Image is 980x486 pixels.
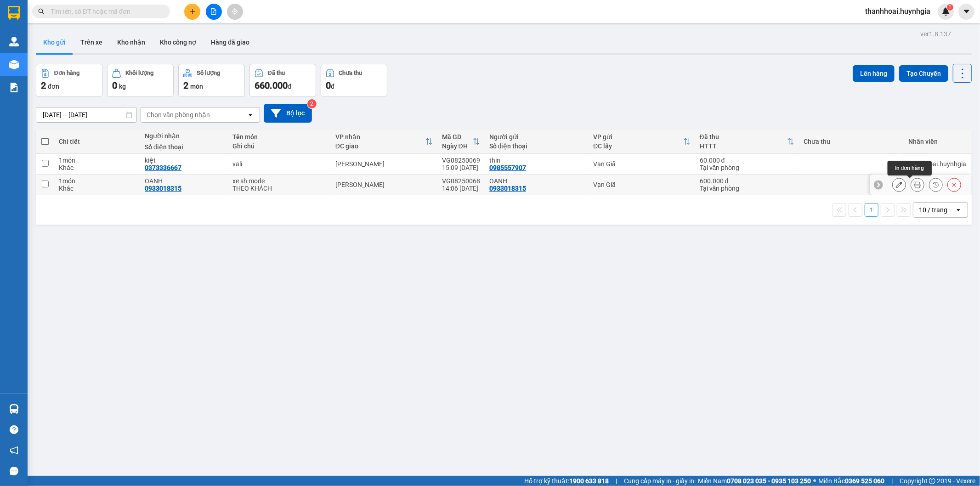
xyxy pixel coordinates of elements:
[593,142,683,150] div: ĐC lấy
[10,446,18,455] span: notification
[268,70,285,76] div: Đã thu
[335,181,433,188] div: [PERSON_NAME]
[59,185,136,192] div: Khác
[700,157,794,164] div: 60.000 đ
[10,467,18,475] span: message
[593,133,683,141] div: VP gửi
[891,476,893,486] span: |
[210,8,217,15] span: file-add
[255,80,288,91] span: 660.000
[908,160,966,168] div: thanhhoai.huynhgia
[197,70,220,76] div: Số lượng
[227,4,243,20] button: aim
[335,142,425,150] div: ĐC giao
[183,80,188,91] span: 2
[8,8,72,19] div: Vạn Giã
[489,142,584,150] div: Số điện thoại
[589,130,695,154] th: Toggle SortBy
[331,83,334,90] span: đ
[616,476,617,486] span: |
[232,133,326,141] div: Tên món
[8,30,72,43] div: 0985557907
[51,6,159,17] input: Tìm tên, số ĐT hoặc mã đơn
[858,6,938,17] span: thanhhoai.huynhgia
[8,6,20,20] img: logo-vxr
[700,142,787,150] div: HTTT
[178,64,245,97] button: Số lượng2món
[184,4,200,20] button: plus
[190,83,203,90] span: món
[8,19,72,30] div: thin
[958,4,974,20] button: caret-down
[489,177,584,185] div: OANH
[524,476,609,486] span: Hỗ trợ kỹ thuật:
[813,479,816,483] span: ⚪️
[145,177,223,185] div: OANH
[204,31,257,53] button: Hàng đã giao
[442,164,480,171] div: 15:09 [DATE]
[727,477,811,485] strong: 0708 023 035 - 0935 103 250
[326,80,331,91] span: 0
[335,160,433,168] div: [PERSON_NAME]
[853,65,895,82] button: Lên hàng
[59,164,136,171] div: Khác
[8,9,22,18] span: Gửi:
[442,185,480,192] div: 14:06 [DATE]
[189,8,196,15] span: plus
[865,203,878,217] button: 1
[110,31,153,53] button: Kho nhận
[232,177,326,185] div: xe sh mode
[442,177,480,185] div: VG08250068
[818,476,884,486] span: Miền Bắc
[489,185,526,192] div: 0933018315
[9,37,19,46] img: warehouse-icon
[79,28,152,40] div: kiệt
[153,31,204,53] button: Kho công nợ
[919,205,947,215] div: 10 / trang
[54,70,79,76] div: Đơn hàng
[9,83,19,92] img: solution-icon
[145,157,223,164] div: kiệt
[59,138,136,145] div: Chi tiết
[79,8,101,17] span: Nhận:
[908,138,966,145] div: Nhân viên
[947,4,953,11] sup: 1
[145,143,223,151] div: Số điện thoại
[48,83,59,90] span: đơn
[929,478,935,484] span: copyright
[321,64,387,97] button: Chưa thu0đ
[307,99,317,108] sup: 2
[9,60,19,69] img: warehouse-icon
[59,177,136,185] div: 1 món
[232,142,326,150] div: Ghi chú
[331,130,437,154] th: Toggle SortBy
[700,177,794,185] div: 600.000 đ
[232,185,326,192] div: THEO KHÁCH
[624,476,696,486] span: Cung cấp máy in - giấy in:
[700,133,787,141] div: Đã thu
[920,29,951,39] div: ver 1.8.137
[147,110,210,119] div: Chọn văn phòng nhận
[145,185,181,192] div: 0933018315
[7,58,74,69] div: 60.000
[963,7,971,16] span: caret-down
[700,164,794,171] div: Tại văn phòng
[700,185,794,192] div: Tại văn phòng
[232,8,238,15] span: aim
[942,7,950,16] img: icon-new-feature
[145,164,181,171] div: 0373336667
[112,80,117,91] span: 0
[288,83,291,90] span: đ
[36,107,136,122] input: Select a date range.
[335,133,425,141] div: VP nhận
[442,133,473,141] div: Mã GD
[339,70,363,76] div: Chưa thu
[38,8,45,15] span: search
[804,138,899,145] div: Chưa thu
[247,111,254,119] svg: open
[442,142,473,150] div: Ngày ĐH
[437,130,485,154] th: Toggle SortBy
[845,477,884,485] strong: 0369 525 060
[442,157,480,164] div: VG08250069
[593,181,691,188] div: Vạn Giã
